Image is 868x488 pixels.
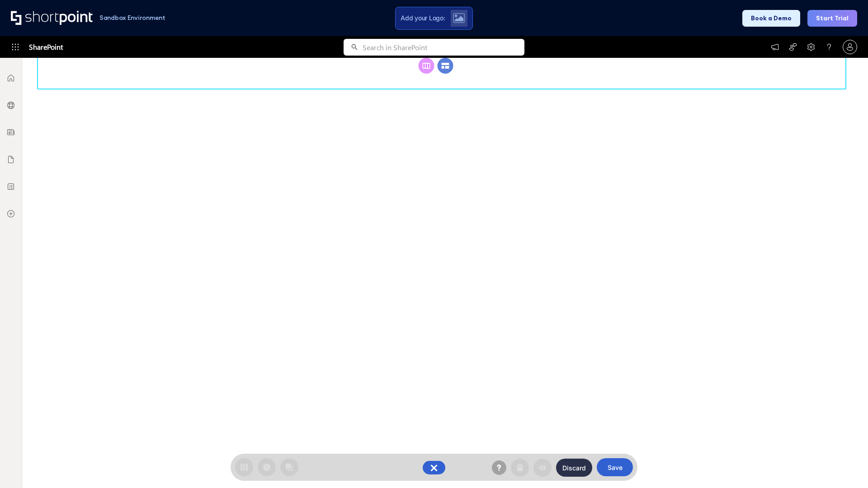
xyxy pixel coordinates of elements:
button: Book a Demo [742,10,800,27]
button: Start Trial [807,10,857,27]
img: Upload logo [453,13,465,23]
span: SharePoint [29,36,63,58]
span: Add your Logo: [401,14,445,22]
iframe: Chat Widget [823,445,868,488]
h1: Sandbox Environment [99,15,165,20]
button: Save [597,458,633,476]
button: Discard [556,459,592,477]
input: Search in SharePoint [363,39,524,56]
